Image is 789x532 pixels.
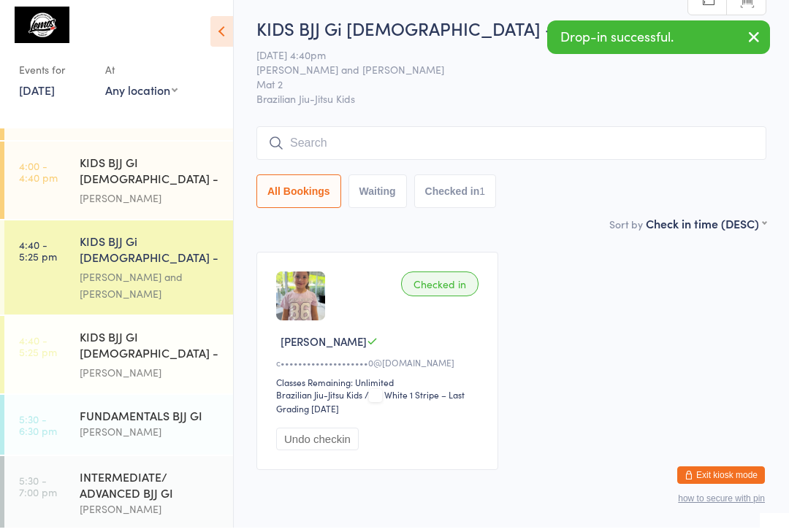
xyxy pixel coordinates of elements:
div: [PERSON_NAME] [80,194,221,211]
time: 4:40 - 5:25 pm [19,243,57,266]
div: Classes Remaining: Unlimited [276,380,483,393]
button: how to secure with pin [678,498,765,508]
img: Lemos Brazilian Jiu-Jitsu [15,11,69,47]
a: 5:30 -6:30 pmFUNDAMENTALS BJJ GI[PERSON_NAME] [4,399,233,459]
div: [PERSON_NAME] [80,505,221,522]
span: Brazilian Jiu-Jitsu Kids [256,96,766,110]
label: Sort by [609,221,643,236]
div: Events for [19,62,91,86]
button: Exit kiosk mode [677,471,765,488]
div: Drop-in successful. [547,25,770,58]
div: c••••••••••••••••••••0@[DOMAIN_NAME] [276,361,483,373]
button: Checked in1 [414,179,497,212]
input: Search [256,131,766,164]
button: All Bookings [256,179,341,212]
div: Brazilian Jiu-Jitsu Kids [276,393,362,405]
span: [PERSON_NAME] [281,338,367,353]
time: 4:00 - 4:40 pm [19,164,58,188]
div: 1 [479,190,485,201]
button: Undo checkin [276,432,359,455]
time: 5:30 - 6:30 pm [19,417,57,441]
img: image1737155563.png [276,276,325,325]
div: FUNDAMENTALS BJJ GI [80,412,221,428]
div: Checked in [401,276,479,301]
a: 4:40 -5:25 pmKIDS BJJ Gi [DEMOGRAPHIC_DATA] - Level 2[PERSON_NAME] and [PERSON_NAME] [4,225,233,319]
div: Check in time (DESC) [646,220,766,236]
button: Waiting [348,179,407,212]
div: At [105,62,178,86]
div: KIDS BJJ Gi [DEMOGRAPHIC_DATA] - Level 2 [80,237,221,273]
span: [DATE] 4:40pm [256,52,744,66]
time: 5:30 - 7:00 pm [19,479,57,502]
a: 4:00 -4:40 pmKIDS BJJ GI [DEMOGRAPHIC_DATA] - Level 1[PERSON_NAME] [4,146,233,223]
div: [PERSON_NAME] and [PERSON_NAME] [80,273,221,307]
a: 4:40 -5:25 pmKIDS BJJ GI [DEMOGRAPHIC_DATA] - Level 1[PERSON_NAME] [4,320,233,398]
h2: KIDS BJJ Gi [DEMOGRAPHIC_DATA] - Level 2 Check-in [256,20,766,45]
div: KIDS BJJ GI [DEMOGRAPHIC_DATA] - Level 1 [80,158,221,194]
div: INTERMEDIATE/ ADVANCED BJJ GI [80,473,221,505]
span: [PERSON_NAME] and [PERSON_NAME] [256,66,744,81]
time: 4:40 - 5:25 pm [19,339,57,362]
span: Mat 2 [256,81,744,96]
div: [PERSON_NAME] [80,369,221,385]
div: KIDS BJJ GI [DEMOGRAPHIC_DATA] - Level 1 [80,333,221,369]
a: [DATE] [19,86,55,102]
div: Any location [105,86,178,102]
div: [PERSON_NAME] [80,428,221,444]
